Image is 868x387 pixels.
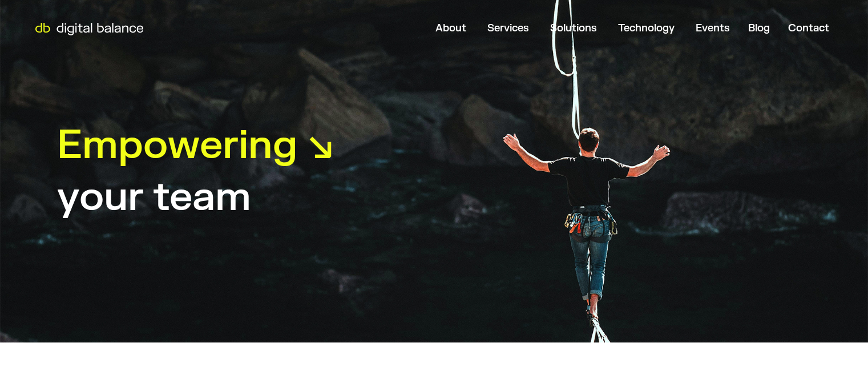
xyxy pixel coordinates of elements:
a: Technology [618,22,675,35]
img: Digital Balance logo [29,23,150,35]
a: Blog [748,22,770,35]
a: Services [487,22,529,35]
a: Events [696,22,730,35]
div: Menu Toggle [151,17,838,39]
nav: Menu [151,17,838,39]
a: Solutions [550,22,597,35]
h1: your team [57,171,251,223]
a: About [435,22,466,35]
h1: Empowering ↘︎ [57,119,334,171]
a: Contact [788,22,829,35]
